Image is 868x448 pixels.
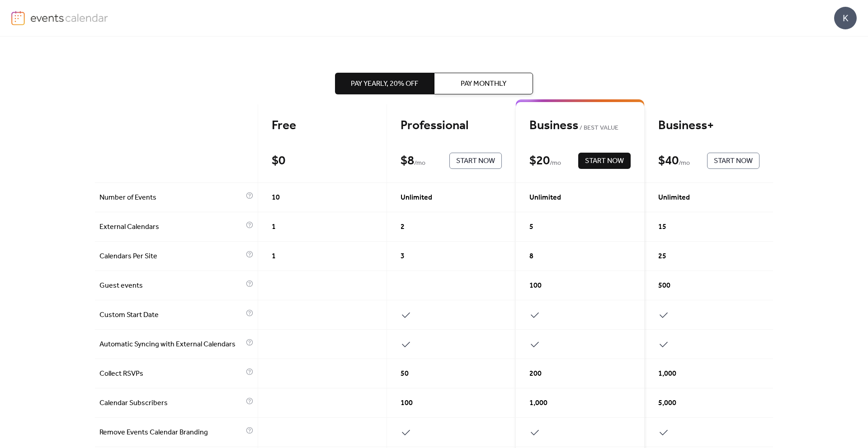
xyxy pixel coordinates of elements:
span: 100 [529,280,542,291]
button: Start Now [707,153,759,169]
button: Start Now [449,153,502,169]
span: Unlimited [658,192,690,203]
span: 15 [658,222,666,233]
span: 500 [658,280,670,291]
div: K [834,7,857,29]
span: 2 [401,222,405,233]
span: 1,000 [529,398,547,409]
div: $ 8 [401,153,414,169]
span: 50 [401,369,409,379]
span: / mo [414,158,425,169]
span: Start Now [456,156,495,167]
div: Business [529,118,631,134]
span: 10 [272,192,280,203]
span: BEST VALUE [578,123,618,134]
img: logo-type [30,11,108,24]
span: 8 [529,251,533,262]
button: Start Now [578,153,631,169]
span: 25 [658,251,666,262]
span: 5,000 [658,398,676,409]
span: / mo [679,158,690,169]
button: Pay Monthly [434,73,533,94]
span: External Calendars [99,222,244,233]
span: 200 [529,369,542,379]
span: Remove Events Calendar Branding [99,427,244,438]
div: Free [272,118,373,134]
span: Calendars Per Site [99,251,244,262]
span: Custom Start Date [99,310,244,321]
span: 100 [401,398,413,409]
span: 5 [529,222,533,233]
span: Calendar Subscribers [99,398,244,409]
span: Automatic Syncing with External Calendars [99,339,244,350]
span: 1 [272,251,276,262]
div: $ 0 [272,153,285,169]
img: logo [11,11,25,25]
span: 1,000 [658,369,676,379]
span: Unlimited [401,192,432,203]
span: Number of Events [99,192,244,203]
span: Unlimited [529,192,561,203]
span: Collect RSVPs [99,369,244,379]
span: Pay Monthly [461,79,506,89]
span: Pay Yearly, 20% off [351,79,418,89]
span: / mo [550,158,561,169]
div: Business+ [658,118,759,134]
span: 3 [401,251,405,262]
span: 1 [272,222,276,233]
span: Start Now [714,156,753,167]
div: $ 40 [658,153,679,169]
div: $ 20 [529,153,550,169]
div: Professional [401,118,502,134]
button: Pay Yearly, 20% off [335,73,434,94]
span: Start Now [585,156,624,167]
span: Guest events [99,280,244,291]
